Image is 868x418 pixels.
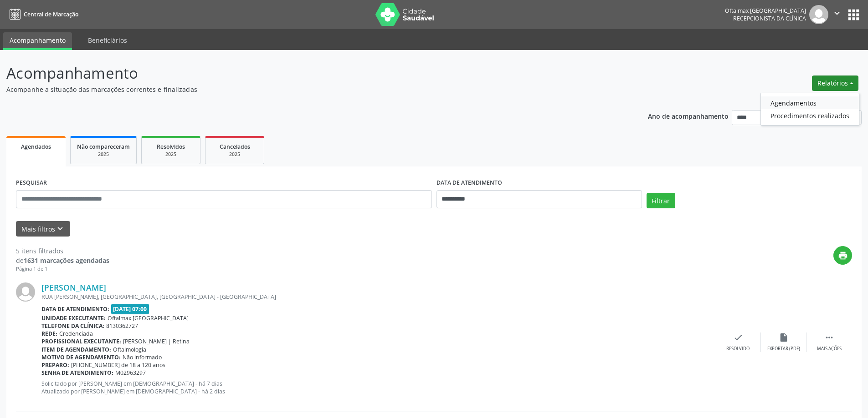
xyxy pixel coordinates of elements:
[16,221,70,237] button: Mais filtroskeyboard_arrow_down
[113,346,146,353] span: Oftalmologia
[106,322,138,330] span: 8130362727
[832,8,842,18] i: 
[6,7,78,22] a: Central de Marcação
[647,193,675,208] button: Filtrar
[16,265,109,273] div: Página 1 de 1
[82,32,134,48] a: Beneficiários
[77,151,130,158] div: 2025
[41,361,69,369] b: Preparo:
[41,293,715,301] div: RUA [PERSON_NAME], [GEOGRAPHIC_DATA], [GEOGRAPHIC_DATA] - [GEOGRAPHIC_DATA]
[3,32,72,50] a: Acompanhamento
[779,332,789,342] i: insert_drive_file
[24,256,109,265] strong: 1631 marcações agendadas
[71,361,165,369] span: [PHONE_NUMBER] de 18 a 120 anos
[41,282,106,292] a: [PERSON_NAME]
[846,7,862,23] button: apps
[16,256,109,265] div: de
[16,246,109,256] div: 5 itens filtrados
[760,93,859,126] ul: Relatórios
[812,76,858,91] button: Relatórios
[733,15,806,22] span: Recepcionista da clínica
[41,314,106,322] b: Unidade executante:
[41,337,121,345] b: Profissional executante:
[123,337,190,345] span: [PERSON_NAME] | Retina
[41,369,113,377] b: Senha de atendimento:
[809,5,828,24] img: img
[115,369,146,377] span: M02963297
[24,10,78,18] span: Central de Marcação
[725,7,806,15] div: Oftalmax [GEOGRAPHIC_DATA]
[220,143,250,151] span: Cancelados
[838,251,848,261] i: print
[726,346,750,352] div: Resolvido
[761,109,859,122] a: Procedimentos realizados
[833,246,852,265] button: print
[212,151,257,158] div: 2025
[111,304,149,314] span: [DATE] 07:00
[767,346,800,352] div: Exportar (PDF)
[55,224,65,234] i: keyboard_arrow_down
[77,143,130,151] span: Não compareceram
[648,110,729,121] p: Ano de acompanhamento
[16,176,47,190] label: PESQUISAR
[828,5,846,24] button: 
[21,143,51,151] span: Agendados
[6,85,605,94] p: Acompanhe a situação das marcações correntes e finalizadas
[157,143,185,151] span: Resolvidos
[41,322,104,330] b: Telefone da clínica:
[437,176,502,190] label: DATA DE ATENDIMENTO
[733,332,743,342] i: check
[41,305,109,313] b: Data de atendimento:
[824,332,834,342] i: 
[59,330,93,337] span: Credenciada
[6,62,605,85] p: Acompanhamento
[41,380,715,395] p: Solicitado por [PERSON_NAME] em [DEMOGRAPHIC_DATA] - há 7 dias Atualizado por [PERSON_NAME] em [D...
[41,330,57,337] b: Rede:
[41,346,111,353] b: Item de agendamento:
[41,353,121,361] b: Motivo de agendamento:
[817,346,842,352] div: Mais ações
[761,96,859,109] a: Agendamentos
[16,282,35,302] img: img
[108,314,189,322] span: Oftalmax [GEOGRAPHIC_DATA]
[148,151,194,158] div: 2025
[123,353,162,361] span: Não informado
